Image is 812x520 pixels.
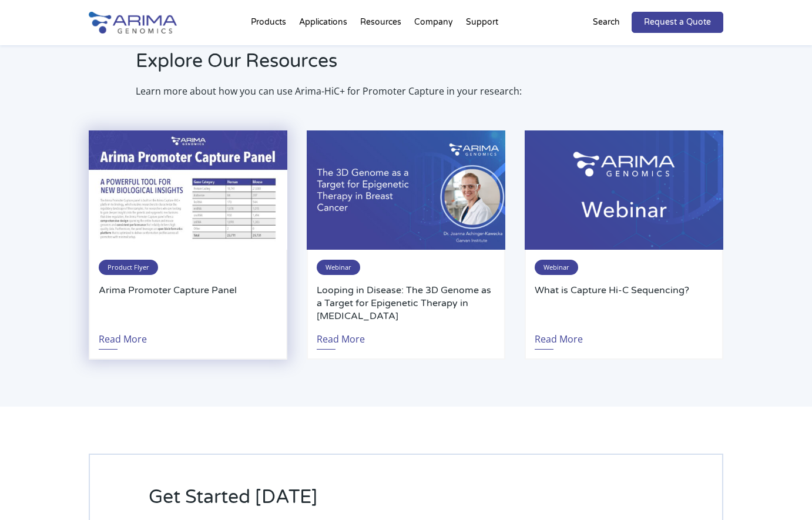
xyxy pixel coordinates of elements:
[260,194,268,202] input: Epigenetics
[535,260,578,275] span: Webinar
[3,210,11,217] input: Hi-C for FFPE
[3,256,11,263] input: Arima Bioinformatics Platform
[14,209,59,220] span: Hi-C for FFPE
[3,225,11,233] input: Single-Cell Methyl-3C
[307,130,505,250] img: Joanna-Achinger-Kawecka-Oncology-Webinar-500x300.jpg
[3,164,11,172] input: Hi-C
[525,130,723,250] img: Arima-Webinar-500x300.png
[257,1,294,11] span: Last name
[99,260,158,275] span: Product Flyer
[3,240,11,248] input: Library Prep
[271,240,291,250] span: Other
[593,15,620,30] p: Search
[257,145,360,156] span: What is your area of interest?
[535,284,713,323] a: What is Capture Hi-C Sequencing?
[14,179,58,189] span: Capture Hi-C
[260,179,268,187] input: Gene Regulation
[317,284,495,323] a: Looping in Disease: The 3D Genome as a Target for Epigenetic Therapy in [MEDICAL_DATA]
[271,194,310,204] span: Epigenetics
[260,164,268,172] input: Genome Assembly
[14,224,86,235] span: Single-Cell Methyl-3C
[136,83,556,99] p: Learn more about how you can use Arima-HiC+ for Promoter Capture in your research:
[14,270,34,281] span: Other
[89,12,177,33] img: Arima-Genomics-logo
[317,323,365,350] a: Read More
[260,240,268,248] input: Other
[260,210,268,217] input: Human Health
[14,194,81,204] span: High Coverage Hi-C
[271,179,328,189] span: Gene Regulation
[136,48,556,83] h2: Explore Our Resources
[3,194,11,202] input: High Coverage Hi-C
[260,225,268,233] input: Structural Variant Discovery
[89,130,287,250] img: 4B18116B-B63E-492C-8553-65AE3278B944_1_201_a-500x300.jpeg
[271,224,368,235] span: Structural Variant Discovery
[14,163,28,174] span: Hi-C
[149,484,392,519] h2: Get Started [DATE]
[535,323,583,350] a: Read More
[99,323,147,350] a: Read More
[99,284,277,323] a: Arima Promoter Capture Panel
[271,163,336,174] span: Genome Assembly
[14,255,119,266] span: Arima Bioinformatics Platform
[632,12,723,33] a: Request a Quote
[14,240,56,250] span: Library Prep
[317,260,360,275] span: Webinar
[3,179,11,187] input: Capture Hi-C
[257,97,276,108] span: State
[3,271,11,279] input: Other
[271,209,323,220] span: Human Health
